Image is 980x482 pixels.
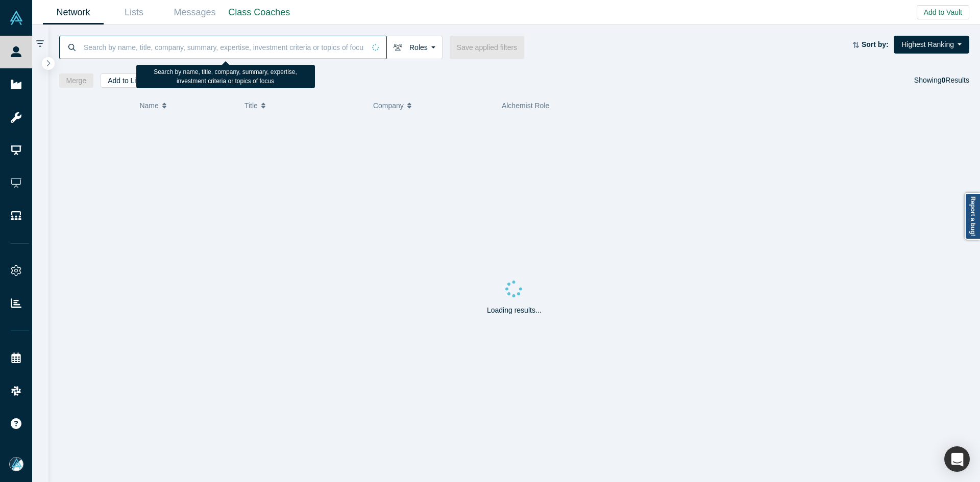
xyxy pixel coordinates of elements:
button: Title [244,95,362,116]
button: Name [139,95,234,116]
div: Showing [914,73,969,88]
span: Name [139,95,158,116]
a: Report a bug! [965,193,980,240]
button: Merge [59,73,94,88]
span: Title [244,95,258,116]
button: Company [373,95,491,116]
button: Add to List [101,73,149,88]
a: Network [43,1,104,24]
a: Messages [164,1,225,24]
span: Alchemist Role [502,102,549,110]
strong: Sort by: [862,40,889,48]
span: Results [942,76,969,84]
p: Loading results... [487,305,542,316]
input: Search by name, title, company, summary, expertise, investment criteria or topics of focus [83,35,365,59]
span: Company [373,95,404,116]
button: Roles [386,36,443,59]
img: Mia Scott's Account [9,457,23,471]
button: Add to Vault [917,5,969,19]
button: Highest Ranking [894,36,969,54]
a: Lists [104,1,164,24]
strong: 0 [942,76,946,84]
img: Alchemist Vault Logo [9,11,23,25]
button: Save applied filters [450,36,524,59]
a: Class Coaches [225,1,293,24]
